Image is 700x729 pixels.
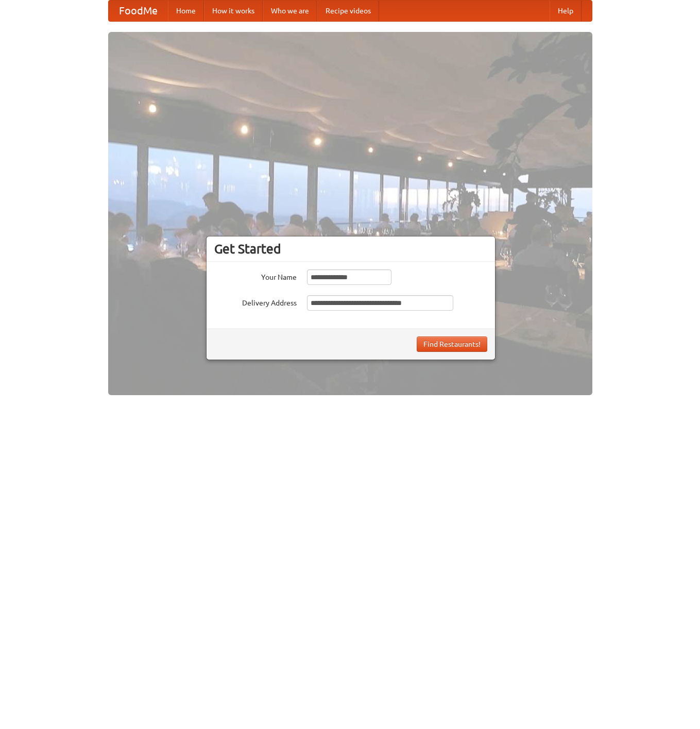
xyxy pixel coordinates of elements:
a: Recipe videos [317,1,379,21]
a: Help [550,1,582,21]
a: Who we are [263,1,317,21]
label: Your Name [214,269,297,282]
a: Home [168,1,204,21]
button: Find Restaurants! [417,336,487,352]
a: FoodMe [109,1,168,21]
a: How it works [204,1,263,21]
label: Delivery Address [214,295,297,308]
h3: Get Started [214,241,487,257]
